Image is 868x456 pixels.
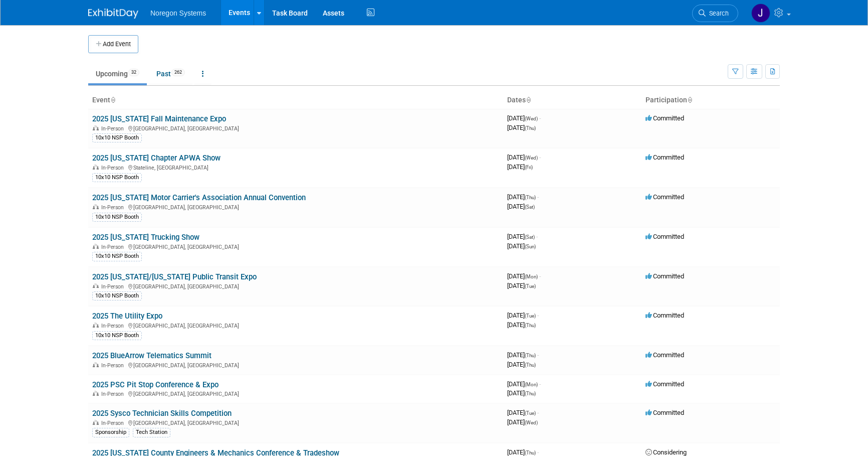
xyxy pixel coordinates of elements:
[507,448,539,456] span: [DATE]
[525,125,536,131] span: (Thu)
[645,312,684,319] span: Committed
[507,418,538,426] span: [DATE]
[645,380,684,388] span: Committed
[507,114,541,122] span: [DATE]
[525,155,538,161] span: (Wed)
[525,165,533,170] span: (Fri)
[525,195,536,200] span: (Thu)
[92,380,219,389] a: 2025 PSC Pit Stop Conference & Expo
[539,272,541,280] span: -
[128,69,139,76] span: 32
[93,420,99,425] img: In-Person Event
[525,391,536,396] span: (Thu)
[171,69,185,76] span: 262
[101,420,127,426] span: In-Person
[93,323,99,328] img: In-Person Event
[645,154,684,161] span: Committed
[537,312,539,319] span: -
[92,282,499,290] div: [GEOGRAPHIC_DATA], [GEOGRAPHIC_DATA]
[93,391,99,396] img: In-Person Event
[101,204,127,211] span: In-Person
[92,163,499,171] div: Stateline, [GEOGRAPHIC_DATA]
[503,92,641,109] th: Dates
[507,380,541,388] span: [DATE]
[92,389,499,397] div: [GEOGRAPHIC_DATA], [GEOGRAPHIC_DATA]
[92,133,142,142] div: 10x10 NSP Booth
[101,165,127,171] span: In-Person
[645,409,684,416] span: Committed
[101,323,127,329] span: In-Person
[645,448,687,456] span: Considering
[93,283,99,288] img: In-Person Event
[93,204,99,209] img: In-Person Event
[92,409,232,418] a: 2025 Sysco Technician Skills Competition
[92,351,211,360] a: 2025 BlueArrow Telematics Summit
[645,272,684,280] span: Committed
[88,64,147,83] a: Upcoming32
[507,242,536,250] span: [DATE]
[539,154,541,161] span: -
[92,114,226,123] a: 2025 [US_STATE] Fall Maintenance Expo
[687,96,692,104] a: Sort by Participation Type
[645,114,684,122] span: Committed
[101,283,127,290] span: In-Person
[525,244,536,249] span: (Sun)
[645,193,684,201] span: Committed
[706,10,729,17] span: Search
[101,362,127,369] span: In-Person
[92,233,199,242] a: 2025 [US_STATE] Trucking Show
[92,124,499,132] div: [GEOGRAPHIC_DATA], [GEOGRAPHIC_DATA]
[525,382,538,387] span: (Mon)
[539,114,541,122] span: -
[92,321,499,329] div: [GEOGRAPHIC_DATA], [GEOGRAPHIC_DATA]
[536,233,538,240] span: -
[93,125,99,130] img: In-Person Event
[641,92,780,109] th: Participation
[525,204,535,210] span: (Sat)
[525,313,536,319] span: (Tue)
[93,362,99,367] img: In-Person Event
[507,233,538,240] span: [DATE]
[692,5,738,22] a: Search
[525,274,538,279] span: (Mon)
[537,448,539,456] span: -
[525,283,536,289] span: (Tue)
[507,193,539,201] span: [DATE]
[525,116,538,121] span: (Wed)
[645,351,684,359] span: Committed
[92,154,221,163] a: 2025 [US_STATE] Chapter APWA Show
[101,391,127,397] span: In-Person
[525,234,535,240] span: (Sat)
[133,428,170,437] div: Tech Station
[525,362,536,368] span: (Thu)
[150,9,206,17] span: Noregon Systems
[92,361,499,369] div: [GEOGRAPHIC_DATA], [GEOGRAPHIC_DATA]
[507,272,541,280] span: [DATE]
[88,92,503,109] th: Event
[507,163,533,171] span: [DATE]
[525,450,536,455] span: (Thu)
[525,420,538,425] span: (Wed)
[92,252,142,261] div: 10x10 NSP Booth
[507,312,539,319] span: [DATE]
[92,272,257,281] a: 2025 [US_STATE]/[US_STATE] Public Transit Expo
[88,9,138,19] img: ExhibitDay
[507,389,536,397] span: [DATE]
[93,244,99,249] img: In-Person Event
[101,125,127,132] span: In-Person
[537,193,539,201] span: -
[507,282,536,289] span: [DATE]
[507,124,536,131] span: [DATE]
[92,213,142,222] div: 10x10 NSP Booth
[525,323,536,328] span: (Thu)
[507,203,535,210] span: [DATE]
[507,154,541,161] span: [DATE]
[92,418,499,426] div: [GEOGRAPHIC_DATA], [GEOGRAPHIC_DATA]
[92,312,162,321] a: 2025 The Utility Expo
[92,193,306,202] a: 2025 [US_STATE] Motor Carrier's Association Annual Convention
[526,96,531,104] a: Sort by Start Date
[92,203,499,211] div: [GEOGRAPHIC_DATA], [GEOGRAPHIC_DATA]
[507,409,539,416] span: [DATE]
[507,321,536,329] span: [DATE]
[92,242,499,250] div: [GEOGRAPHIC_DATA], [GEOGRAPHIC_DATA]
